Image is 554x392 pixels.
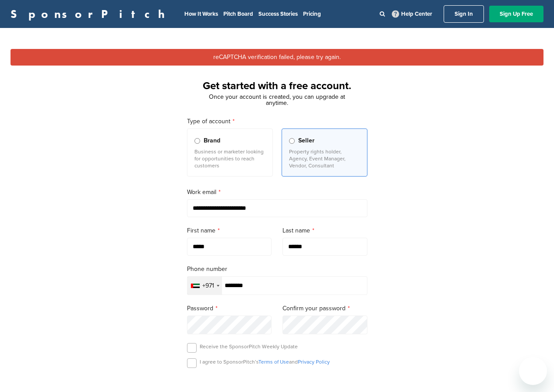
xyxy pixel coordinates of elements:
span: Brand [204,136,220,146]
div: reCAPTCHA verification failed, please try again. [11,49,543,66]
label: Last name [282,226,367,236]
a: Success Stories [258,10,298,17]
input: Brand Business or marketer looking for opportunities to reach customers [194,138,200,144]
label: Password [187,304,272,313]
label: Phone number [187,264,367,274]
a: Sign Up Free [489,6,543,22]
p: Property rights holder, Agency, Event Manager, Vendor, Consultant [289,148,360,169]
a: Pitch Board [223,10,253,17]
div: Selected country [187,277,222,295]
p: Receive the SponsorPitch Weekly Update [200,343,298,350]
input: Seller Property rights holder, Agency, Event Manager, Vendor, Consultant [289,138,295,144]
p: Business or marketer looking for opportunities to reach customers [194,148,265,169]
label: First name [187,226,272,236]
a: Sign In [444,5,484,23]
label: Work email [187,187,367,197]
a: Help Center [390,9,434,19]
a: Terms of Use [258,359,289,365]
a: Privacy Policy [298,359,330,365]
iframe: Button to launch messaging window [519,357,547,385]
a: How It Works [184,10,218,17]
div: +971 [202,283,214,289]
a: SponsorPitch [11,8,170,20]
p: I agree to SponsorPitch’s and [200,358,330,365]
label: Confirm your password [282,304,367,313]
span: Once your account is created, you can upgrade at anytime. [209,93,345,107]
h1: Get started with a free account. [176,78,378,94]
label: Type of account [187,117,367,126]
a: Pricing [303,10,321,17]
span: Seller [298,136,314,146]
